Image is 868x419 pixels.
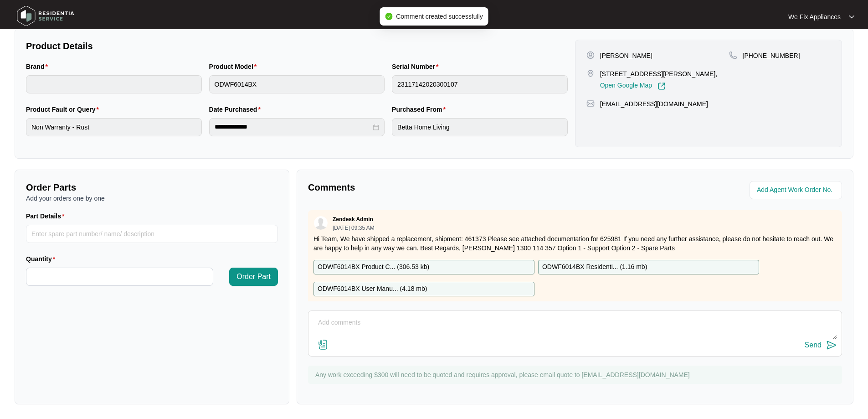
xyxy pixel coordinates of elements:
p: [EMAIL_ADDRESS][DOMAIN_NAME] [600,99,708,109]
img: file-attachment-doc.svg [318,339,329,350]
p: Any work exceeding $300 will need to be quoted and requires approval, please email quote to [EMAI... [315,370,837,379]
label: Date Purchased [209,105,264,114]
img: map-pin [729,51,737,59]
label: Product Model [209,62,261,71]
input: Date Purchased [215,122,371,132]
span: check-circle [385,13,392,20]
p: Add your orders one by one [26,194,278,203]
p: ODWF6014BX User Manu... ( 4.18 mb ) [318,284,427,294]
input: Add Agent Work Order No. [757,185,837,196]
img: map-pin [586,99,595,108]
span: Order Part [236,271,271,282]
input: Product Model [209,75,385,93]
img: Link-External [657,82,666,90]
img: dropdown arrow [849,15,854,19]
label: Serial Number [392,62,442,71]
img: send-icon.svg [826,340,837,351]
p: Product Details [26,40,568,52]
img: user.svg [314,216,328,230]
label: Purchased From [392,105,449,114]
a: Open Google Map [600,82,666,90]
input: Quantity [26,268,213,285]
input: Purchased From [392,118,568,136]
p: [DATE] 09:35 AM [333,225,375,231]
p: Hi Team, We have shipped a replacement, shipment: 461373 Please see attached documentation for 62... [313,234,837,253]
p: [STREET_ADDRESS][PERSON_NAME], [600,69,718,78]
input: Product Fault or Query [26,118,202,136]
span: Comment created successfully [396,13,483,20]
p: ODWF6014BX Product C... ( 306.53 kb ) [318,262,429,272]
label: Quantity [26,254,59,264]
label: Product Fault or Query [26,105,103,114]
input: Serial Number [392,75,568,93]
p: Comments [308,181,569,194]
input: Part Details [26,225,278,243]
img: user-pin [586,51,595,59]
button: Order Part [229,268,278,286]
img: map-pin [586,69,595,78]
p: Order Parts [26,181,278,194]
p: We Fix Appliances [788,12,841,21]
input: Brand [26,75,202,93]
p: [PERSON_NAME] [600,51,652,60]
p: Zendesk Admin [333,216,373,223]
label: Part Details [26,212,68,221]
p: [PHONE_NUMBER] [743,51,800,60]
button: Send [805,339,837,352]
label: Brand [26,62,51,71]
p: ODWF6014BX Residenti... ( 1.16 mb ) [542,262,647,272]
div: Send [805,341,822,349]
img: residentia service logo [14,2,77,30]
